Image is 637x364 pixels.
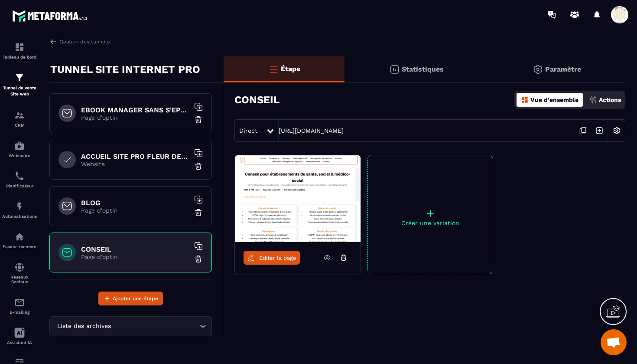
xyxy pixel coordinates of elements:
p: Website [81,161,189,167]
span: Liste des archives [55,321,113,331]
img: arrow [49,38,57,46]
p: Tunnel de vente Site web [2,85,37,97]
span: Direct [239,127,257,134]
p: Page d'optin [81,114,189,121]
h6: CONSEIL [81,245,189,253]
a: formationformationTunnel de vente Site web [2,66,37,104]
span: Ajouter une étape [113,294,158,303]
a: formationformationCRM [2,104,37,134]
img: scheduler [14,171,25,181]
p: Page d'optin [81,207,189,214]
h6: ACCUEIL SITE PRO FLEUR DE VIE [81,152,189,161]
p: Paramètre [545,65,581,73]
p: + [368,207,493,220]
p: Étape [281,65,300,73]
p: Webinaire [2,153,37,158]
input: Search for option [113,321,198,331]
div: Search for option [49,316,212,336]
img: stats.20deebd0.svg [389,64,400,75]
p: Vue d'ensemble [530,96,578,103]
img: email [14,297,25,308]
a: Éditer la page [244,251,300,265]
img: actions.d6e523a2.png [589,96,597,104]
a: automationsautomationsAutomatisations [2,195,37,225]
p: Planificateur [2,184,37,188]
p: TUNNEL SITE INTERNET PRO [50,61,200,78]
p: Réseaux Sociaux [2,275,37,284]
h3: CONSEIL [234,94,279,106]
a: automationsautomationsEspace membre [2,225,37,256]
p: Actions [599,96,621,103]
img: trash [194,115,203,124]
img: trash [194,255,203,263]
p: Assistant IA [2,340,37,345]
img: bars-o.4a397970.svg [268,64,279,74]
a: [URL][DOMAIN_NAME] [279,127,344,134]
a: Assistant IA [2,321,37,351]
a: automationsautomationsWebinaire [2,134,37,164]
div: Ouvrir le chat [601,329,627,355]
img: image [235,155,361,242]
img: arrow-next.bcc2205e.svg [591,122,608,139]
a: social-networksocial-networkRéseaux Sociaux [2,256,37,291]
p: Créer une variation [368,220,493,226]
img: formation [14,110,25,121]
a: formationformationTableau de bord [2,36,37,66]
a: emailemailE-mailing [2,291,37,321]
img: trash [194,208,203,217]
p: Espace membre [2,244,37,249]
img: setting-w.858f3a88.svg [608,122,625,139]
p: CRM [2,123,37,128]
img: automations [14,141,25,151]
img: automations [14,201,25,212]
p: Tableau de bord [2,55,37,59]
p: Page d'optin [81,253,189,260]
img: trash [194,162,203,171]
img: dashboard-orange.40269519.svg [521,96,529,104]
img: formation [14,72,25,83]
img: social-network [14,262,25,272]
img: formation [14,42,25,52]
img: logo [12,8,90,24]
h6: EBOOK MANAGER SANS S'EPUISER OFFERT [81,106,189,114]
h6: BLOG [81,199,189,207]
p: Automatisations [2,214,37,219]
a: Gestion des tunnels [49,38,110,46]
img: setting-gr.5f69749f.svg [533,64,543,75]
img: automations [14,232,25,242]
p: E-mailing [2,310,37,315]
span: Éditer la page [259,255,296,261]
p: Statistiques [402,65,444,73]
a: schedulerschedulerPlanificateur [2,164,37,195]
button: Ajouter une étape [98,292,163,305]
